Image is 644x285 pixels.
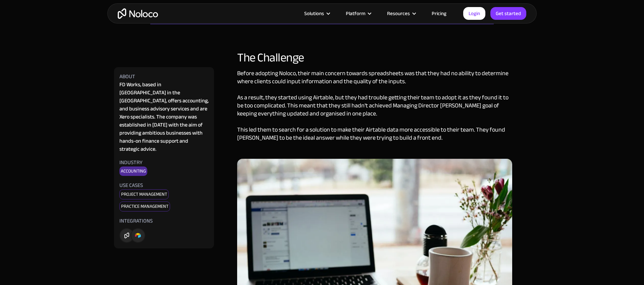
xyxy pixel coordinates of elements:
[304,9,324,18] div: Solutions
[118,8,158,19] a: home
[119,158,143,167] div: Industry
[387,9,410,18] div: Resources
[463,7,485,20] a: Login
[296,9,337,18] div: Solutions
[119,189,169,199] div: Project Management
[119,167,147,176] div: ACCOUNTING
[119,217,153,225] div: Integrations
[490,7,526,20] a: Get started
[423,9,455,18] a: Pricing
[237,69,512,159] div: Before adopting Noloco, their main concern towards spreadsheets was that they had no ability to d...
[346,9,365,18] div: Platform
[119,201,170,211] div: PRACTICE MANAGEMENT
[119,181,143,189] div: USE CASES
[337,9,379,18] div: Platform
[379,9,423,18] div: Resources
[119,81,209,153] div: FD Works, based in [GEOGRAPHIC_DATA] in the [GEOGRAPHIC_DATA], offers accounting, and business ad...
[237,51,512,64] div: The Challenge
[119,73,135,81] div: About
